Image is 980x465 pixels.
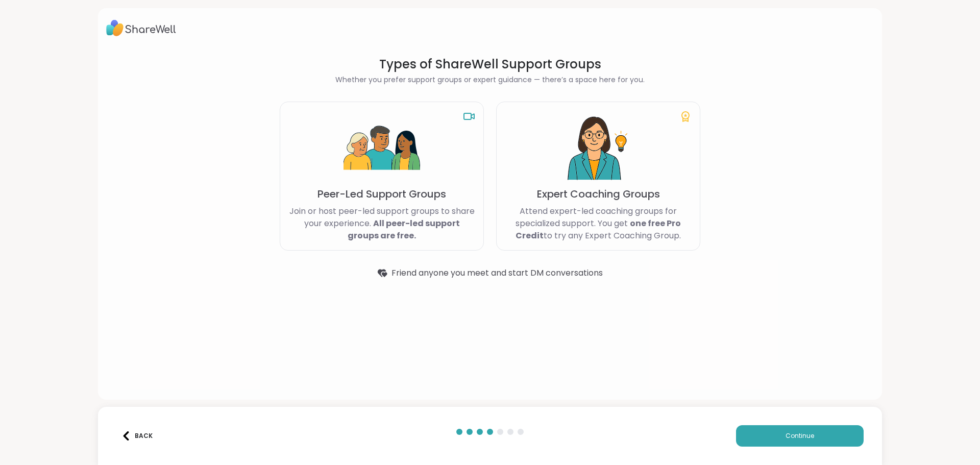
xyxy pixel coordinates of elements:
button: Continue [736,425,864,447]
p: Expert Coaching Groups [537,187,660,201]
div: Back [121,431,153,440]
b: All peer-led support groups are free. [348,217,460,241]
img: Peer-Led Support Groups [344,110,420,187]
p: Join or host peer-led support groups to share your experience. [288,205,475,242]
button: Back [116,425,157,447]
h1: Types of ShareWell Support Groups [280,56,700,72]
img: ShareWell Logo [106,16,176,40]
p: Peer-Led Support Groups [317,187,446,201]
p: Attend expert-led coaching groups for specialized support. You get to try any Expert Coaching Group. [505,205,692,242]
span: Continue [786,431,814,440]
span: Friend anyone you meet and start DM conversations [391,267,603,279]
h2: Whether you prefer support groups or expert guidance — there’s a space here for you. [280,75,700,85]
b: one free Pro Credit [516,217,681,241]
img: Expert Coaching Groups [560,110,636,187]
